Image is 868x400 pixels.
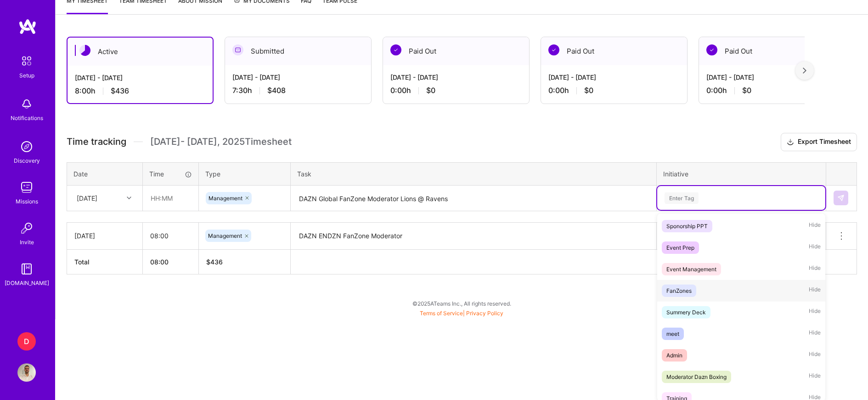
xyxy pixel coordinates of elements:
input: HH:MM [143,224,198,248]
div: [DOMAIN_NAME] [5,278,49,288]
textarea: DAZN ENDZN FanZone Moderator [292,224,655,249]
i: icon Chevron [127,196,131,200]
div: [DATE] - [DATE] [232,72,364,82]
div: Notifications [11,113,43,123]
img: Paid Out [390,44,401,55]
th: Total [67,249,143,274]
div: Moderator Dazn Boxing [666,372,727,382]
div: 8:00 h [75,86,205,96]
div: Missions [16,197,38,206]
div: Paid Out [383,37,529,65]
img: Submitted [232,44,243,55]
img: discovery [17,137,36,156]
div: Paid Out [699,37,845,65]
div: Admin [666,351,682,360]
span: Management [208,232,242,239]
span: Hide [809,371,821,383]
img: Invite [17,219,36,237]
img: right [803,67,806,74]
img: User Avatar [17,363,36,382]
span: Hide [809,328,821,340]
img: bell [17,95,36,113]
span: Hide [809,349,821,362]
span: Hide [809,285,821,297]
th: Task [291,162,657,185]
div: Paid Out [541,37,687,65]
div: Submitted [225,37,371,65]
img: Submit [837,194,845,202]
div: Event Management [666,264,716,274]
div: [DATE] [77,193,97,203]
span: Hide [809,263,821,275]
a: Privacy Policy [466,310,503,317]
div: Active [68,38,213,66]
span: $0 [584,86,593,95]
a: Terms of Service [420,310,463,317]
div: Time [149,169,192,179]
span: $436 [111,86,129,96]
div: 0:00 h [390,86,522,95]
div: Enter Tag [665,191,699,205]
span: Management [209,195,242,202]
img: setup [17,51,36,71]
th: 08:00 [143,249,199,274]
span: $408 [267,86,286,95]
div: Event Prep [666,243,694,252]
div: Invite [20,237,34,247]
div: [DATE] - [DATE] [390,72,522,82]
input: HH:MM [143,186,198,210]
div: Initiative [663,169,819,179]
span: $0 [426,86,435,95]
div: © 2025 ATeams Inc., All rights reserved. [55,292,868,315]
span: $0 [742,86,751,95]
img: Paid Out [548,44,559,55]
div: 0:00 h [548,86,680,95]
div: Setup [19,71,34,80]
span: Hide [809,306,821,318]
span: Hide [809,220,821,232]
i: icon Download [787,137,794,147]
a: D [15,332,38,351]
span: Hide [809,241,821,254]
div: D [17,332,36,351]
div: Discovery [14,156,40,165]
img: guide book [17,260,36,278]
img: Active [79,45,90,56]
div: [DATE] [74,231,135,241]
span: [DATE] - [DATE] , 2025 Timesheet [150,136,292,148]
div: 7:30 h [232,86,364,95]
div: [DATE] - [DATE] [75,73,205,82]
div: Summery Deck [666,307,706,317]
th: Type [199,162,291,185]
th: Date [67,162,143,185]
span: Time tracking [67,136,126,148]
img: logo [18,18,37,35]
div: [DATE] - [DATE] [706,72,838,82]
span: $ 436 [206,258,223,266]
img: teamwork [17,178,36,197]
div: 0:00 h [706,86,838,95]
div: [DATE] - [DATE] [548,72,680,82]
div: Sponorship PPT [666,221,708,231]
textarea: DAZN Global FanZone Moderator Lions @ Ravens [292,186,655,211]
img: Paid Out [706,44,717,55]
span: | [420,310,503,317]
button: Export Timesheet [781,133,857,151]
a: User Avatar [15,363,38,382]
div: FanZones [666,286,692,296]
div: meet [666,329,679,339]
